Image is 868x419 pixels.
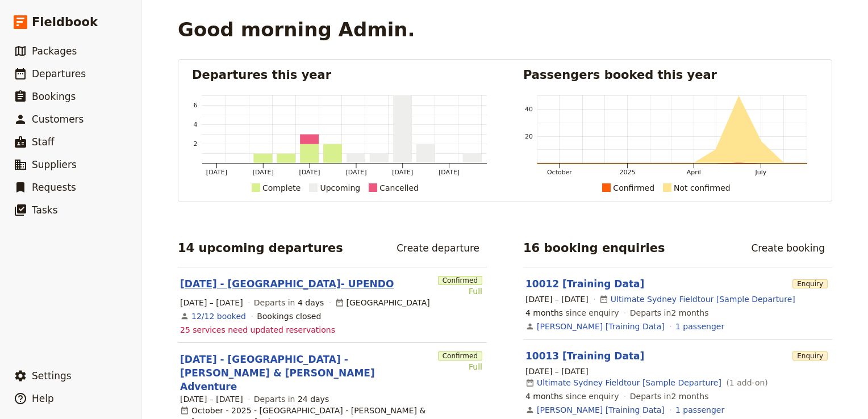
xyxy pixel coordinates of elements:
[32,159,77,170] span: Suppliers
[630,307,709,319] span: Departs in 2 months
[194,140,198,148] tspan: 2
[523,240,665,257] h2: 16 booking enquiries
[525,278,644,290] a: 10012 [Training Data]
[180,324,335,336] span: 25 services need updated reservations
[32,91,76,102] span: Bookings
[724,377,768,388] span: ( 1 add-on )
[257,311,321,322] div: Bookings closed
[254,297,324,308] span: Departs in
[194,102,198,109] tspan: 6
[613,181,654,195] div: Confirmed
[180,277,394,291] a: [DATE] - [GEOGRAPHIC_DATA]- UPENDO
[180,297,243,308] span: [DATE] – [DATE]
[525,133,533,140] tspan: 20
[525,392,563,401] span: 4 months
[192,66,487,83] h2: Departures this year
[438,351,482,361] span: Confirmed
[619,169,635,176] tspan: 2025
[525,307,619,319] span: since enquiry
[298,298,324,307] span: 4 days
[792,279,828,288] span: Enquiry
[345,169,366,176] tspan: [DATE]
[335,297,430,308] div: [GEOGRAPHIC_DATA]
[547,169,572,176] tspan: October
[438,276,482,285] span: Confirmed
[379,181,419,195] div: Cancelled
[439,169,460,176] tspan: [DATE]
[630,391,709,402] span: Departs in 2 months
[392,169,413,176] tspan: [DATE]
[675,404,724,416] a: View the passengers for this booking
[32,393,54,404] span: Help
[525,350,644,362] a: 10013 [Training Data]
[32,370,72,382] span: Settings
[320,181,360,195] div: Upcoming
[438,361,482,372] div: Full
[438,286,482,297] div: Full
[687,169,701,176] tspan: April
[180,393,243,405] span: [DATE] – [DATE]
[523,66,818,83] h2: Passengers booked this year
[254,393,329,405] span: Departs in
[744,238,832,258] a: Create booking
[537,404,665,416] a: [PERSON_NAME] [Training Data]
[389,238,487,258] a: Create departure
[32,114,84,125] span: Customers
[32,204,58,216] span: Tasks
[191,311,246,322] a: View the bookings for this departure
[525,391,619,402] span: since enquiry
[792,351,828,361] span: Enquiry
[537,321,665,332] a: [PERSON_NAME] [Training Data]
[755,169,767,176] tspan: July
[525,294,589,305] span: [DATE] – [DATE]
[525,106,533,113] tspan: 40
[299,169,320,176] tspan: [DATE]
[611,294,795,305] a: Ultimate Sydney Fieldtour [Sample Departure]
[178,240,343,257] h2: 14 upcoming departures
[253,169,274,176] tspan: [DATE]
[32,14,98,31] span: Fieldbook
[32,45,77,57] span: Packages
[525,366,589,377] span: [DATE] – [DATE]
[675,321,724,332] a: View the passengers for this booking
[32,136,55,148] span: Staff
[537,377,721,388] a: Ultimate Sydney Fieldtour [Sample Departure]
[525,308,563,317] span: 4 months
[178,18,415,41] h1: Good morning Admin.
[674,181,731,195] div: Not confirmed
[262,181,301,195] div: Complete
[32,68,86,79] span: Departures
[180,353,433,393] a: [DATE] - [GEOGRAPHIC_DATA] - [PERSON_NAME] & [PERSON_NAME] Adventure
[298,395,329,404] span: 24 days
[32,182,76,193] span: Requests
[194,121,198,128] tspan: 4
[206,169,227,176] tspan: [DATE]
